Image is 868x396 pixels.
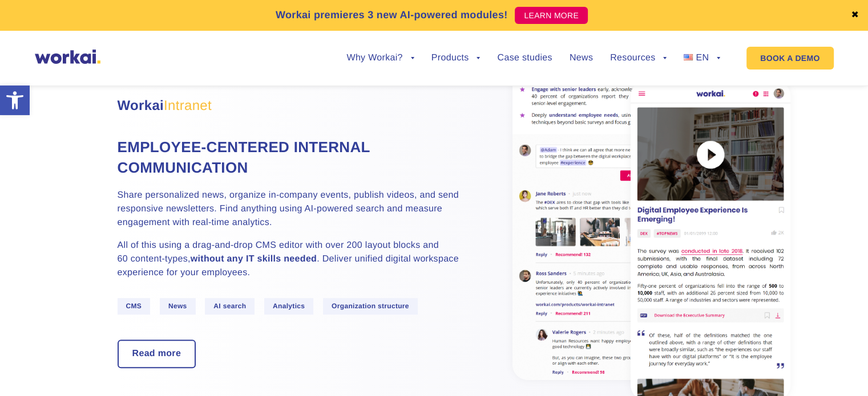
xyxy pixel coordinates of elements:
span: News [160,298,196,315]
span: EN [696,53,709,63]
a: Read more [119,341,195,367]
span: Analytics [264,298,313,315]
a: News [570,54,593,63]
span: AI search [205,298,255,315]
span: Organization structure [323,298,418,315]
a: Resources [610,54,667,63]
a: Why Workai? [346,54,414,63]
strong: without any IT skills needed [191,254,317,264]
p: Workai premieres 3 new AI-powered modules! [276,7,508,23]
a: Products [431,54,481,63]
h4: Employee-centered internal communication [118,137,460,178]
a: Case studies [497,54,552,63]
a: LEARN MORE [515,7,588,24]
a: ✖ [851,11,859,20]
a: BOOK A DEMO [746,47,833,70]
span: Intranet [164,98,212,113]
p: Share personalized news, organize in-company events, publish videos, and send responsive newslett... [118,189,460,230]
h3: Workai [118,96,460,116]
p: All of this using a drag-and-drop CMS editor with over 200 layout blocks and 60 content-types, . ... [118,239,460,280]
span: CMS [118,298,151,315]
